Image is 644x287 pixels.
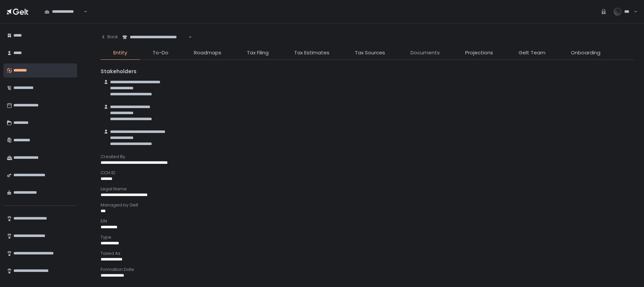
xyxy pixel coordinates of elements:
[519,49,545,57] span: Gelt Team
[294,49,329,57] span: Tax Estimates
[40,5,87,19] div: Search for option
[101,218,635,224] div: EIN
[187,34,188,41] input: Search for option
[101,170,635,176] div: CCH ID
[101,250,635,256] div: Taxed As
[465,49,493,57] span: Projections
[101,68,635,76] div: Stakeholders
[101,202,635,208] div: Managed by Gelt
[101,34,118,40] div: Back
[194,49,221,57] span: Roadmaps
[101,234,635,240] div: Type
[118,30,192,44] div: Search for option
[101,30,118,44] button: Back
[411,49,440,57] span: Documents
[101,154,635,160] div: Created By
[153,49,168,57] span: To-Do
[571,49,600,57] span: Onboarding
[247,49,269,57] span: Tax Filing
[83,8,83,15] input: Search for option
[101,267,635,273] div: Formation Date
[355,49,385,57] span: Tax Sources
[101,186,635,192] div: Legal Name
[113,49,127,57] span: Entity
